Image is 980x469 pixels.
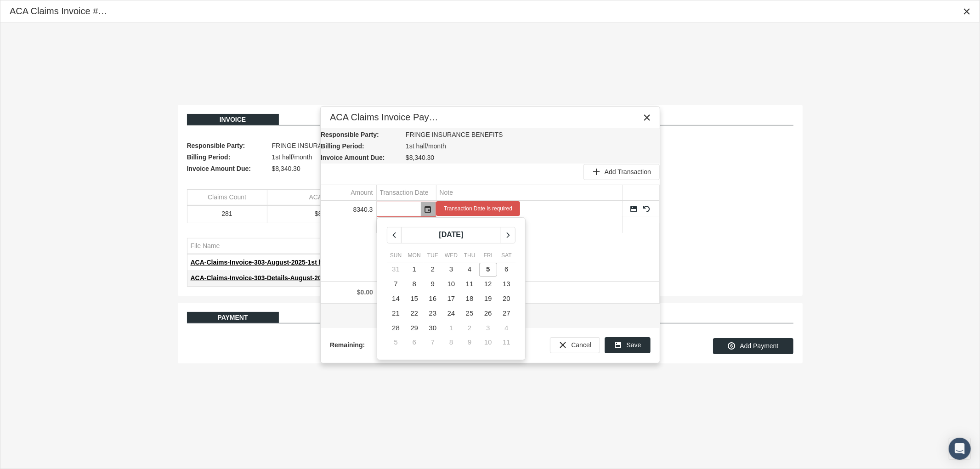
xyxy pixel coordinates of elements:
[479,321,497,335] td: Friday, October 3, 2025
[191,274,375,282] span: ACA-Claims-Invoice-303-Details-August-2025-1st half/month
[330,339,410,351] span: Remaining:
[321,152,401,164] span: Invoice Amount Due:
[424,262,442,277] td: Tuesday, September 2, 2025
[466,280,474,288] span: 11
[479,262,497,277] td: Friday, September 5, 2025
[958,3,975,20] div: Close
[387,262,405,277] td: Sunday, August 31, 2025
[460,251,479,262] th: Thu
[460,306,479,321] td: Thursday, September 25, 2025
[187,189,587,223] div: Data grid
[479,292,497,306] td: Friday, September 19, 2025
[484,338,492,346] span: 10
[330,111,445,124] div: ACA Claims Invoice Payment
[424,335,442,350] td: Tuesday, October 7, 2025
[449,265,453,273] span: 3
[479,251,497,262] th: Fri
[394,338,397,346] span: 5
[387,227,402,243] a: chevronleft
[394,280,397,288] span: 7
[460,335,479,350] td: Thursday, October 9, 2025
[405,335,424,350] td: Monday, October 6, 2025
[504,324,508,332] span: 4
[413,338,416,346] span: 6
[479,277,497,292] td: Friday, September 12, 2025
[442,262,460,277] td: Wednesday, September 3, 2025
[413,280,416,288] span: 8
[442,292,460,306] td: Wednesday, September 17, 2025
[484,309,492,317] span: 26
[449,338,453,346] span: 8
[497,251,515,262] th: Sat
[503,309,510,317] span: 27
[442,306,460,321] td: Wednesday, September 24, 2025
[468,338,471,346] span: 9
[468,265,471,273] span: 4
[486,324,490,332] span: 3
[436,185,623,201] td: Column Note
[571,341,591,349] span: Cancel
[497,292,515,306] td: Saturday, September 20, 2025
[629,205,638,213] a: Save
[479,306,497,321] td: Friday, September 26, 2025
[501,227,515,243] a: chevronright
[429,309,437,317] span: 23
[429,294,437,302] span: 16
[431,265,435,273] span: 2
[187,140,267,152] span: Responsible Party:
[405,262,424,277] td: Monday, September 1, 2025
[484,294,492,302] span: 19
[392,309,400,317] span: 21
[497,306,515,321] td: Saturday, September 27, 2025
[387,306,405,321] td: Sunday, September 21, 2025
[424,321,442,335] td: Tuesday, September 30, 2025
[424,277,442,292] td: Tuesday, September 9, 2025
[439,231,463,238] span: [DATE]
[448,280,455,288] span: 10
[503,280,510,288] span: 13
[605,168,651,175] span: Add Transaction
[410,324,418,332] span: 29
[10,5,110,17] div: ACA Claims Invoice #303
[460,277,479,292] td: Thursday, September 11, 2025
[440,188,453,197] div: Note
[220,116,246,123] span: Invoice
[187,163,267,175] span: Invoice Amount Due:
[392,265,400,273] span: 31
[429,324,437,332] span: 30
[442,321,460,335] td: Wednesday, October 1, 2025
[321,129,401,141] span: Responsible Party:
[351,188,373,197] div: Amount
[497,335,515,350] td: Saturday, October 11, 2025
[431,280,435,288] span: 9
[272,152,312,163] span: 1st half/month
[486,265,490,273] span: 5
[949,438,971,460] div: Open Intercom Messenger
[321,164,660,180] div: Data grid toolbar
[392,294,400,302] span: 14
[401,227,501,243] a: September 2025
[217,314,248,321] span: Payment
[191,259,352,266] span: ACA-Claims-Invoice-303-August-2025-1st half/month
[272,163,300,175] span: $8,340.30
[460,262,479,277] td: Thursday, September 4, 2025
[484,280,492,288] span: 12
[267,190,347,205] td: Column ACA Claims
[503,338,510,346] span: 11
[713,338,793,354] div: Add Payment
[466,309,474,317] span: 25
[380,188,429,197] div: Transaction Date
[405,306,424,321] td: Monday, September 22, 2025
[503,294,510,302] span: 20
[449,324,453,332] span: 1
[740,342,778,350] span: Add Payment
[605,337,651,353] div: Save
[272,140,369,152] span: FRINGE INSURANCE BENEFITS
[442,251,460,262] th: Wed
[321,141,401,152] span: Billing Period:
[413,265,416,273] span: 1
[187,190,267,205] td: Column Claims Count
[642,205,651,213] a: Cancel
[420,202,436,217] div: Select
[424,292,442,306] td: Tuesday, September 16, 2025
